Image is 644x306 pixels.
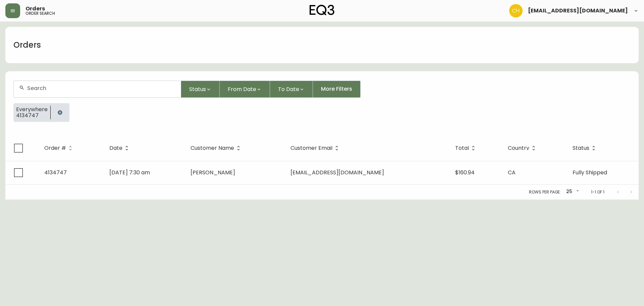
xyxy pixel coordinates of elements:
[508,169,516,176] span: CA
[16,106,48,113] span: Everywhere
[25,11,55,15] h5: order search
[44,145,75,151] span: Order #
[591,189,604,195] p: 1-1 of 1
[109,146,122,150] span: Date
[16,113,48,119] span: 4134747
[290,145,341,151] span: Customer Email
[313,81,361,98] button: More Filters
[455,146,469,150] span: Total
[44,146,66,150] span: Order #
[109,169,150,176] span: [DATE] 7:30 am
[191,169,235,176] span: [PERSON_NAME]
[191,145,243,151] span: Customer Name
[563,186,580,198] div: 25
[278,85,299,93] span: To Date
[509,4,523,17] img: 6288462cea190ebb98a2c2f3c744dd7e
[189,85,206,93] span: Status
[290,146,332,150] span: Customer Email
[109,145,131,151] span: Date
[181,81,220,98] button: Status
[310,5,334,15] img: logo
[228,85,256,93] span: From Date
[528,8,628,13] span: [EMAIL_ADDRESS][DOMAIN_NAME]
[13,39,41,51] h1: Orders
[573,146,589,150] span: Status
[508,146,529,150] span: Country
[573,145,598,151] span: Status
[455,145,478,151] span: Total
[529,189,561,195] p: Rows per page:
[191,146,234,150] span: Customer Name
[220,81,270,98] button: From Date
[25,6,45,11] span: Orders
[321,85,352,93] span: More Filters
[290,169,384,176] span: [EMAIL_ADDRESS][DOMAIN_NAME]
[44,169,67,176] span: 4134747
[573,169,607,176] span: Fully Shipped
[508,145,538,151] span: Country
[270,81,313,98] button: To Date
[27,85,175,91] input: Search
[455,169,475,176] span: $160.94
